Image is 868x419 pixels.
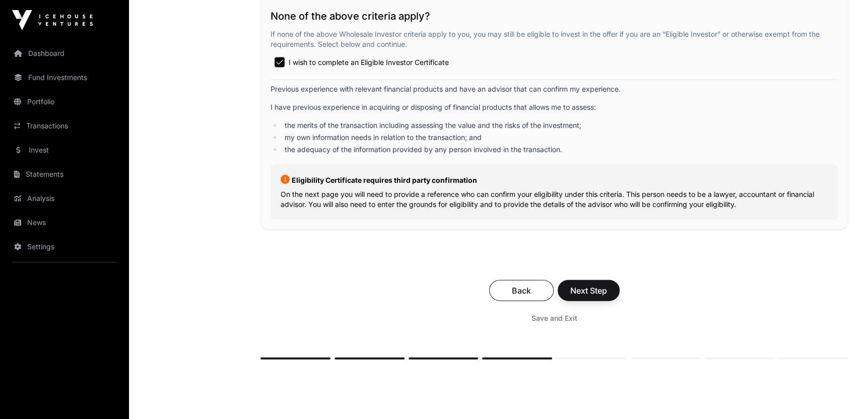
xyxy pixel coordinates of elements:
h2: None of the above criteria apply? [271,9,838,23]
a: Portfolio [8,91,121,113]
a: Invest [8,139,121,161]
a: Settings [8,236,121,258]
a: News [8,212,121,234]
p: I have previous experience in acquiring or disposing of financial products that allows me to assess: [271,102,838,112]
li: my own information needs in relation to the transaction; and [282,132,838,143]
span: Back [502,285,541,297]
p: Previous experience with relevant financial products and have an advisor that can confirm my expe... [271,84,838,94]
iframe: Chat Widget [818,371,868,419]
a: Transactions [8,115,121,137]
span: Save and Exit [531,313,577,323]
button: Back [489,280,554,301]
p: If none of the above Wholesale Investor criteria apply to you, you may still be eligible to inves... [271,29,838,49]
a: Analysis [8,187,121,210]
p: On the next page you will need to provide a reference who can confirm your eligibility under this... [281,189,828,210]
a: Dashboard [8,42,121,64]
img: Icehouse Ventures Logo [12,10,93,30]
p: Eligibility Certificate requires third party confirmation [281,175,828,185]
li: the adequacy of the information provided by any person involved in the transaction. [282,145,838,155]
a: Statements [8,163,121,185]
span: I wish to complete an Eligible Investor Certificate [289,57,449,67]
button: Save and Exit [519,309,589,327]
li: the merits of the transaction including assessing the value and the risks of the investment; [282,120,838,130]
span: Next Step [570,285,607,297]
a: Fund Investments [8,66,121,89]
button: Next Step [558,280,620,301]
